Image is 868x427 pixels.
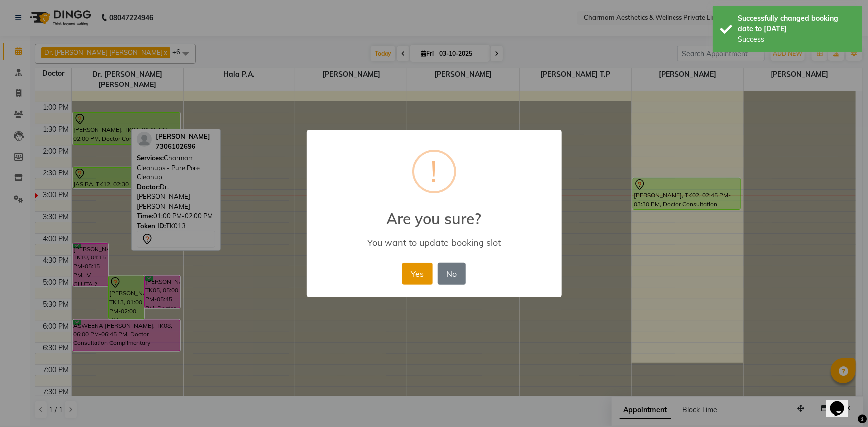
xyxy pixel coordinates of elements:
[402,263,433,285] button: Yes
[438,263,466,285] button: No
[738,13,855,34] div: Successfully changed booking date to today
[321,237,547,248] div: You want to update booking slot
[826,387,858,417] iframe: chat widget
[431,152,438,191] div: !
[738,34,855,45] div: Success
[307,198,562,228] h2: Are you sure?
